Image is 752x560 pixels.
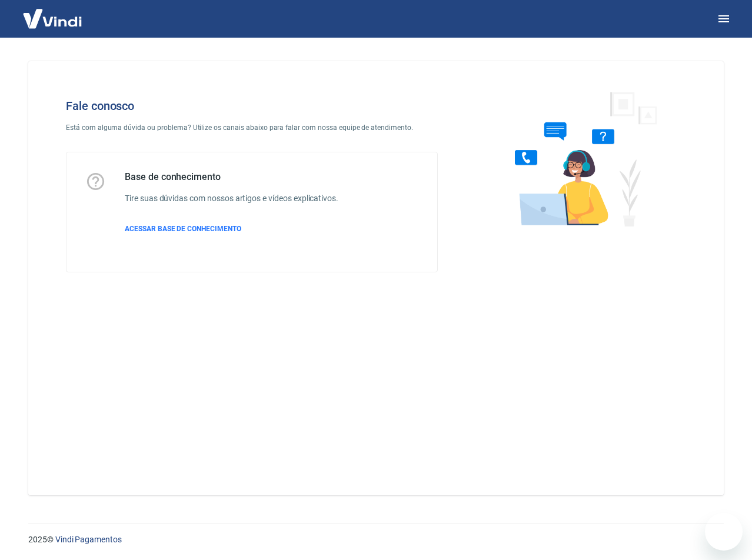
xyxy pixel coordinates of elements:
img: Vindi [14,1,91,36]
p: Está com alguma dúvida ou problema? Utilize os canais abaixo para falar com nossa equipe de atend... [66,122,438,133]
a: ACESSAR BASE DE CONHECIMENTO [125,224,338,234]
span: ACESSAR BASE DE CONHECIMENTO [125,225,241,233]
img: Fale conosco [491,80,670,237]
a: Vindi Pagamentos [55,535,122,544]
h4: Fale conosco [66,99,438,113]
h5: Base de conhecimento [125,171,338,183]
iframe: Botão para abrir a janela de mensagens [705,513,743,551]
p: 2025 © [28,534,724,546]
h6: Tire suas dúvidas com nossos artigos e vídeos explicativos. [125,192,338,205]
